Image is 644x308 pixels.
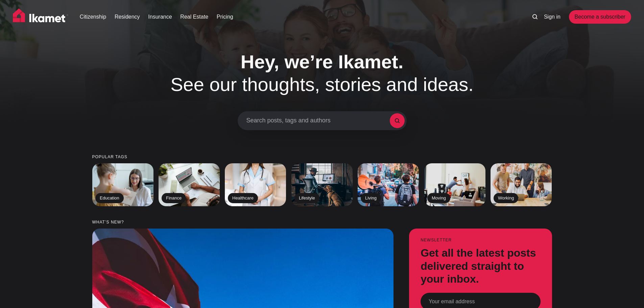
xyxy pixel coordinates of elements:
img: Ikamet home [13,8,68,25]
a: Working [491,163,552,206]
h2: Finance [162,193,186,203]
a: Finance [159,163,220,206]
a: Living [358,163,419,206]
h2: Moving [427,193,450,203]
a: Education [92,163,153,206]
a: Healthcare [225,163,286,206]
h1: See our thoughts, stories and ideas. [150,50,495,96]
a: Insurance [148,13,172,21]
h2: Working [494,193,518,203]
a: Pricing [217,13,233,21]
small: Popular tags [92,155,552,159]
h2: Education [95,193,124,203]
a: Moving [424,163,485,206]
a: Real Estate [180,13,208,21]
small: Newsletter [421,238,541,242]
a: Sign in [544,13,560,21]
h2: Lifestyle [294,193,319,203]
span: Search posts, tags and authors [246,117,390,124]
h2: Living [361,193,381,203]
a: Lifestyle [291,163,353,206]
h3: Get all the latest posts delivered straight to your inbox. [421,246,541,285]
a: Residency [115,13,140,21]
a: Citizenship [80,13,106,21]
a: Become a subscriber [569,10,631,24]
span: Hey, we’re Ikamet. [241,51,403,72]
h2: Healthcare [228,193,258,203]
small: What’s new? [92,220,552,224]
